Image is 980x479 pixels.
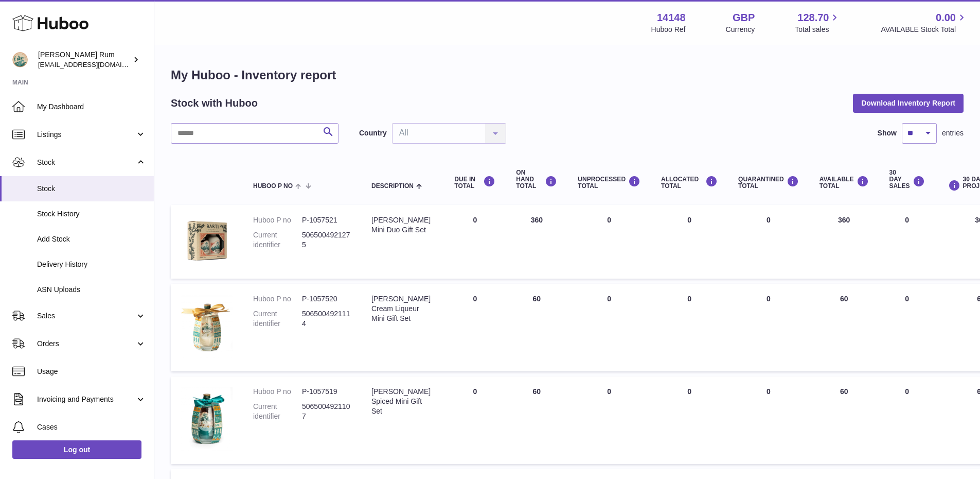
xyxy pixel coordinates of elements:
[37,102,146,112] span: My Dashboard
[37,130,135,140] span: Listings
[37,234,146,244] span: Add Stock
[37,395,135,404] span: Invoicing and Payments
[37,367,146,377] span: Usage
[37,184,146,194] span: Stock
[809,377,879,464] td: 60
[809,205,879,279] td: 360
[444,205,506,279] td: 0
[37,285,146,295] span: ASN Uploads
[371,294,434,323] div: [PERSON_NAME] Cream Liqueur Mini Gift Set
[881,11,968,35] a: 0.00 AVAILABLE Stock Total
[181,387,233,451] img: product image
[171,96,258,110] h2: Stock with Huboo
[371,215,434,235] div: [PERSON_NAME] Mini Duo Gift Set
[253,402,302,421] dt: Current identifier
[506,377,567,464] td: 60
[37,339,135,349] span: Orders
[853,94,964,112] button: Download Inventory Report
[37,311,135,321] span: Sales
[881,25,968,35] span: AVAILABLE Stock Total
[651,205,728,279] td: 0
[444,377,506,464] td: 0
[302,294,351,304] dd: P-1057520
[253,215,302,225] dt: Huboo P no
[302,387,351,397] dd: P-1057519
[444,284,506,371] td: 0
[797,11,829,25] span: 128.70
[371,183,414,190] span: Description
[38,60,151,69] span: [EMAIL_ADDRESS][DOMAIN_NAME]
[302,230,351,250] dd: 5065004921275
[661,176,718,190] div: ALLOCATED Total
[37,422,146,432] span: Cases
[879,284,935,371] td: 0
[819,176,869,190] div: AVAILABLE Total
[767,295,771,303] span: 0
[302,215,351,225] dd: P-1057521
[253,230,302,250] dt: Current identifier
[738,176,799,190] div: QUARANTINED Total
[767,387,771,396] span: 0
[253,294,302,304] dt: Huboo P no
[12,52,28,67] img: mail@bartirum.wales
[878,128,897,138] label: Show
[359,128,387,138] label: Country
[454,176,495,190] div: DUE IN TOTAL
[567,377,651,464] td: 0
[879,205,935,279] td: 0
[795,11,841,35] a: 128.70 Total sales
[38,50,131,70] div: [PERSON_NAME] Rum
[37,260,146,269] span: Delivery History
[181,294,233,358] img: product image
[506,205,567,279] td: 360
[767,216,771,224] span: 0
[879,377,935,464] td: 0
[651,25,686,35] div: Huboo Ref
[302,402,351,421] dd: 5065004921107
[936,11,956,25] span: 0.00
[733,11,755,25] strong: GBP
[37,158,135,167] span: Stock
[371,387,434,416] div: [PERSON_NAME] Spiced Mini Gift Set
[726,25,755,35] div: Currency
[889,169,925,190] div: 30 DAY SALES
[578,176,640,190] div: UNPROCESSED Total
[567,205,651,279] td: 0
[253,309,302,329] dt: Current identifier
[567,284,651,371] td: 0
[12,440,141,459] a: Log out
[181,215,233,266] img: product image
[516,169,557,190] div: ON HAND Total
[651,377,728,464] td: 0
[651,284,728,371] td: 0
[171,67,964,83] h1: My Huboo - Inventory report
[506,284,567,371] td: 60
[657,11,686,25] strong: 14148
[809,284,879,371] td: 60
[37,209,146,219] span: Stock History
[302,309,351,329] dd: 5065004921114
[795,25,841,35] span: Total sales
[253,387,302,397] dt: Huboo P no
[942,128,964,138] span: entries
[253,183,293,190] span: Huboo P no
